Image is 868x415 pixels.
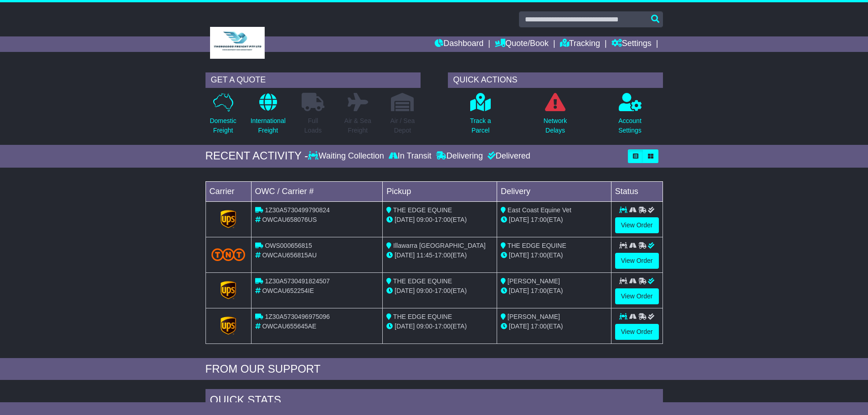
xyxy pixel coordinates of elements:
p: Account Settings [618,116,642,135]
a: Settings [611,36,652,52]
span: [DATE] [509,287,529,294]
a: NetworkDelays [543,92,567,140]
a: Quote/Book [495,36,549,52]
span: 17:00 [435,323,451,330]
span: [PERSON_NAME] [508,313,560,320]
span: THE EDGE EQUINE [393,277,452,285]
a: Track aParcel [469,92,491,140]
span: 17:00 [531,287,547,294]
div: RECENT ACTIVITY - [205,149,308,163]
div: FROM OUR SUPPORT [205,363,663,376]
span: [DATE] [395,216,415,223]
td: OWC / Carrier # [251,181,383,201]
div: GET A QUOTE [205,72,421,88]
span: 11:45 [416,251,432,259]
div: In Transit [386,151,434,161]
img: TNT_Domestic.png [211,248,246,261]
div: QUICK ACTIONS [448,72,663,88]
span: 17:00 [435,216,451,223]
td: Delivery [497,181,611,201]
td: Pickup [383,181,497,201]
span: 17:00 [531,251,547,259]
span: 17:00 [531,216,547,223]
span: Illawarra [GEOGRAPHIC_DATA] [393,242,486,249]
img: GetCarrierServiceLogo [221,317,236,335]
span: THE EDGE EQUINE [508,242,566,249]
p: Air & Sea Freight [344,116,371,135]
span: [DATE] [509,251,529,259]
p: Network Delays [544,116,567,135]
div: (ETA) [501,286,607,296]
div: (ETA) [501,215,607,225]
span: 1Z30A5730491824507 [265,277,329,285]
div: - (ETA) [386,322,493,331]
span: [DATE] [509,323,529,330]
span: [DATE] [509,216,529,223]
div: Delivering [434,151,485,161]
a: View Order [615,217,659,233]
p: International Freight [251,116,286,135]
span: 09:00 [416,323,432,330]
span: 1Z30A5730499790824 [265,206,329,214]
div: Delivered [485,151,530,161]
a: View Order [615,253,659,269]
span: [DATE] [395,323,415,330]
div: - (ETA) [386,286,493,296]
span: 09:00 [416,216,432,223]
img: GetCarrierServiceLogo [221,281,236,299]
p: Domestic Freight [210,116,236,135]
div: - (ETA) [386,215,493,225]
div: Quick Stats [205,389,663,414]
span: OWCAU652254IE [262,287,314,294]
span: 09:00 [416,287,432,294]
span: THE EDGE EQUINE [393,206,452,214]
span: OWS000656815 [265,242,312,249]
span: 17:00 [435,287,451,294]
span: [DATE] [395,287,415,294]
img: GetCarrierServiceLogo [221,210,236,228]
span: East Coast Equine Vet [508,206,571,214]
span: 1Z30A5730496975096 [265,313,329,320]
span: [DATE] [395,251,415,259]
span: 17:00 [435,251,451,259]
span: THE EDGE EQUINE [393,313,452,320]
p: Air / Sea Depot [390,116,415,135]
div: (ETA) [501,251,607,260]
span: [PERSON_NAME] [508,277,560,285]
span: 17:00 [531,323,547,330]
p: Track a Parcel [470,116,491,135]
a: AccountSettings [618,92,642,140]
span: OWCAU655645AE [262,323,316,330]
td: Status [611,181,663,201]
a: Tracking [560,36,600,52]
a: View Order [615,288,659,304]
p: Full Loads [302,116,324,135]
div: (ETA) [501,322,607,331]
a: View Order [615,324,659,340]
div: Waiting Collection [308,151,386,161]
a: Dashboard [435,36,483,52]
a: DomesticFreight [209,92,236,140]
a: InternationalFreight [250,92,286,140]
span: OWCAU656815AU [262,251,317,259]
div: - (ETA) [386,251,493,260]
span: OWCAU658076US [262,216,317,223]
td: Carrier [205,181,251,201]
